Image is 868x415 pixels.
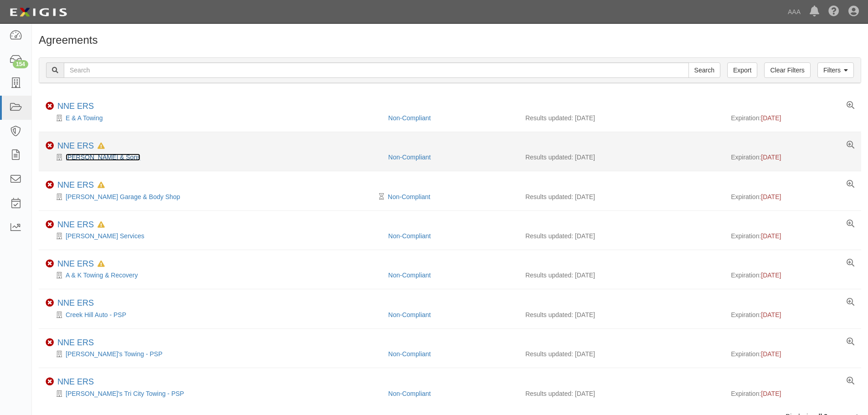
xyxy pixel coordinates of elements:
a: Export [727,62,757,78]
a: Clear Filters [764,62,810,78]
a: NNE ERS [57,377,94,386]
div: Expiration: [731,153,854,162]
a: Non-Compliant [388,311,431,318]
a: View results summary [847,338,854,346]
div: Sylvio Paradis & Sons [46,153,381,162]
a: View results summary [847,180,854,189]
a: Filters [817,62,854,78]
span: [DATE] [761,350,781,358]
a: Non-Compliant [388,390,431,397]
a: NNE ERS [57,259,94,268]
i: Non-Compliant [46,220,54,229]
i: Help Center - Complianz [828,6,839,17]
div: A & K Towing & Recovery [46,271,381,280]
a: [PERSON_NAME]'s Tri City Towing - PSP [66,390,184,397]
a: View results summary [847,220,854,228]
a: Non-Compliant [388,193,430,200]
div: Expiration: [731,231,854,241]
div: NNE ERS [57,259,105,269]
a: Non-Compliant [388,272,431,279]
div: NNE ERS [57,220,105,230]
i: Non-Compliant [46,102,54,110]
div: NNE ERS [57,298,94,308]
input: Search [64,62,689,78]
a: View results summary [847,377,854,385]
i: Non-Compliant [46,142,54,150]
div: Doug's Towing - PSP [46,349,381,359]
input: Search [688,62,720,78]
div: Results updated: [DATE] [525,389,717,398]
a: Non-Compliant [388,154,431,161]
a: Non-Compliant [388,232,431,240]
i: Pending Review [379,194,384,200]
div: Expiration: [731,271,854,280]
div: Results updated: [DATE] [525,271,717,280]
a: A & K Towing & Recovery [66,272,138,279]
i: Non-Compliant [46,378,54,386]
div: Results updated: [DATE] [525,192,717,201]
i: Non-Compliant [46,181,54,189]
div: Expiration: [731,349,854,359]
i: Non-Compliant [46,260,54,268]
i: Non-Compliant [46,299,54,307]
div: Results updated: [DATE] [525,153,717,162]
div: NNE ERS [57,102,94,112]
i: In Default since 08/15/2025 [98,143,105,149]
div: NNE ERS [57,180,105,190]
a: [PERSON_NAME] Garage & Body Shop [66,193,180,200]
span: [DATE] [761,272,781,279]
a: View results summary [847,141,854,149]
div: Results updated: [DATE] [525,113,717,123]
a: View results summary [847,102,854,110]
span: [DATE] [761,311,781,318]
a: View results summary [847,298,854,307]
div: Expiration: [731,389,854,398]
div: Results updated: [DATE] [525,231,717,241]
a: View results summary [847,259,854,267]
div: Expiration: [731,310,854,319]
a: NNE ERS [57,141,94,150]
a: Non-Compliant [388,350,431,358]
a: NNE ERS [57,298,94,307]
div: Results updated: [DATE] [525,349,717,359]
span: [DATE] [761,232,781,240]
div: 154 [13,60,28,68]
span: [DATE] [761,154,781,161]
span: [DATE] [761,114,781,122]
a: AAA [783,3,805,21]
i: In Default since 08/26/2025 [98,222,105,228]
div: NNE ERS [57,377,94,387]
a: E & A Towing [66,114,103,122]
a: Non-Compliant [388,114,431,122]
div: Results updated: [DATE] [525,310,717,319]
a: NNE ERS [57,338,94,347]
a: Creek Hill Auto - PSP [66,311,126,318]
div: NNE ERS [57,141,105,151]
div: E & A Towing [46,113,381,123]
i: Non-Compliant [46,338,54,347]
a: NNE ERS [57,180,94,190]
h1: Agreements [39,34,861,46]
a: [PERSON_NAME] & Sons [66,154,140,161]
div: L H Morine Services [46,231,381,241]
img: logo-5460c22ac91f19d4615b14bd174203de0afe785f0fc80cf4dbbc73dc1793850b.png [7,4,70,20]
a: [PERSON_NAME] Services [66,232,144,240]
a: [PERSON_NAME]'s Towing - PSP [66,350,162,358]
span: [DATE] [761,193,781,200]
div: NNE ERS [57,338,94,348]
a: NNE ERS [57,220,94,229]
i: In Default since 08/15/2025 [98,182,105,189]
div: Beaulieu's Garage & Body Shop [46,192,381,201]
a: NNE ERS [57,102,94,111]
div: Dave's Tri City Towing - PSP [46,389,381,398]
div: Expiration: [731,113,854,123]
div: Creek Hill Auto - PSP [46,310,381,319]
div: Expiration: [731,192,854,201]
span: [DATE] [761,390,781,397]
i: In Default since 09/01/2025 [98,261,105,267]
